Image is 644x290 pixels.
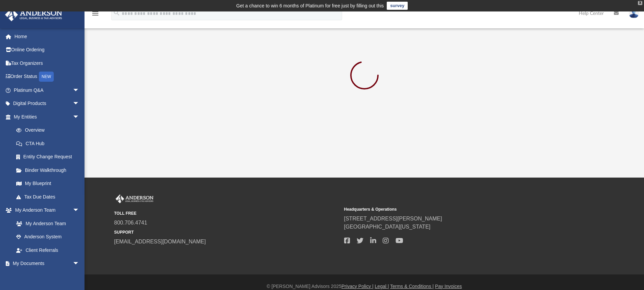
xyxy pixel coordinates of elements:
a: Overview [9,124,90,137]
img: Anderson Advisors Platinum Portal [3,8,64,21]
a: Platinum Q&Aarrow_drop_down [5,83,90,97]
div: NEW [39,72,54,82]
a: Home [5,30,90,43]
a: Legal | [375,284,389,289]
a: My Anderson Team [9,217,83,230]
a: My Documentsarrow_drop_down [5,257,86,270]
img: User Pic [629,8,639,18]
a: Tax Organizers [5,56,90,70]
a: Tax Due Dates [9,190,90,204]
a: Order StatusNEW [5,70,90,84]
a: [GEOGRAPHIC_DATA][US_STATE] [344,224,431,230]
i: menu [91,9,99,18]
a: Privacy Policy | [341,284,374,289]
a: Anderson System [9,230,86,244]
img: Anderson Advisors Platinum Portal [114,194,155,203]
span: arrow_drop_down [73,83,86,97]
a: [EMAIL_ADDRESS][DOMAIN_NAME] [114,239,206,244]
a: Binder Walkthrough [9,163,90,177]
a: Digital Productsarrow_drop_down [5,97,90,110]
small: SUPPORT [114,229,339,235]
span: arrow_drop_down [73,97,86,111]
a: My Anderson Teamarrow_drop_down [5,204,86,217]
small: Headquarters & Operations [344,206,569,212]
a: menu [91,13,99,18]
a: Pay Invoices [435,284,462,289]
div: Get a chance to win 6 months of Platinum for free just by filling out this [236,2,384,10]
div: © [PERSON_NAME] Advisors 2025 [85,283,644,290]
span: arrow_drop_down [73,257,86,271]
a: Entity Change Request [9,150,90,164]
div: close [638,1,642,5]
a: [STREET_ADDRESS][PERSON_NAME] [344,216,442,221]
a: 800.706.4741 [114,220,147,226]
a: Client Referrals [9,243,86,257]
a: My Blueprint [9,177,86,190]
a: CTA Hub [9,137,90,150]
a: Online Ordering [5,43,90,57]
a: Terms & Conditions | [390,284,434,289]
small: TOLL FREE [114,210,339,216]
i: search [113,9,120,17]
a: My Entitiesarrow_drop_down [5,110,90,124]
span: arrow_drop_down [73,204,86,217]
span: arrow_drop_down [73,110,86,124]
a: survey [387,2,408,10]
